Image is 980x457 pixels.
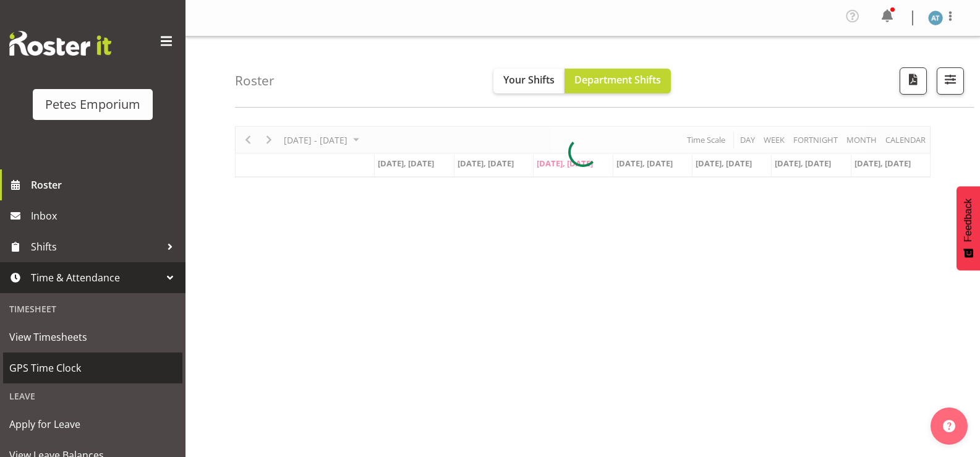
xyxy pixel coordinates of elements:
img: alex-micheal-taniwha5364.jpg [928,11,943,25]
button: Feedback - Show survey [957,186,980,270]
span: Apply for Leave [9,415,176,434]
span: GPS Time Clock [9,359,176,377]
span: Feedback [963,199,974,242]
span: View Timesheets [9,328,176,346]
div: Petes Emporium [45,95,140,114]
span: Your Shifts [503,73,555,87]
a: View Timesheets [3,322,182,352]
button: Department Shifts [565,69,671,93]
img: Rosterit website logo [9,31,111,56]
div: Timesheet [3,296,182,322]
button: Your Shifts [493,69,565,93]
span: Time & Attendance [31,268,161,287]
a: Apply for Leave [3,409,182,440]
span: Roster [31,176,179,194]
img: help-xxl-2.png [943,420,955,432]
button: Download a PDF of the roster according to the set date range. [900,67,927,95]
a: GPS Time Clock [3,352,182,383]
div: Leave [3,383,182,409]
span: Department Shifts [574,73,661,87]
span: Shifts [31,237,161,256]
h4: Roster [235,74,275,88]
span: Inbox [31,207,179,225]
button: Filter Shifts [937,67,964,95]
